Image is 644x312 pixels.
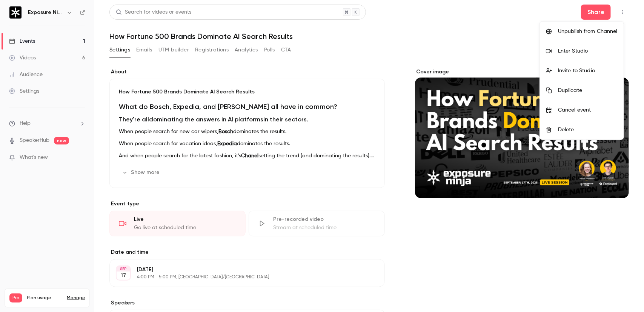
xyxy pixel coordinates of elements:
div: Cancel event [558,106,618,114]
div: Unpublish from Channel [558,28,618,35]
div: Delete [558,126,618,133]
div: Invite to Studio [558,67,618,75]
div: Enter Studio [558,47,618,55]
div: Duplicate [558,87,618,94]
